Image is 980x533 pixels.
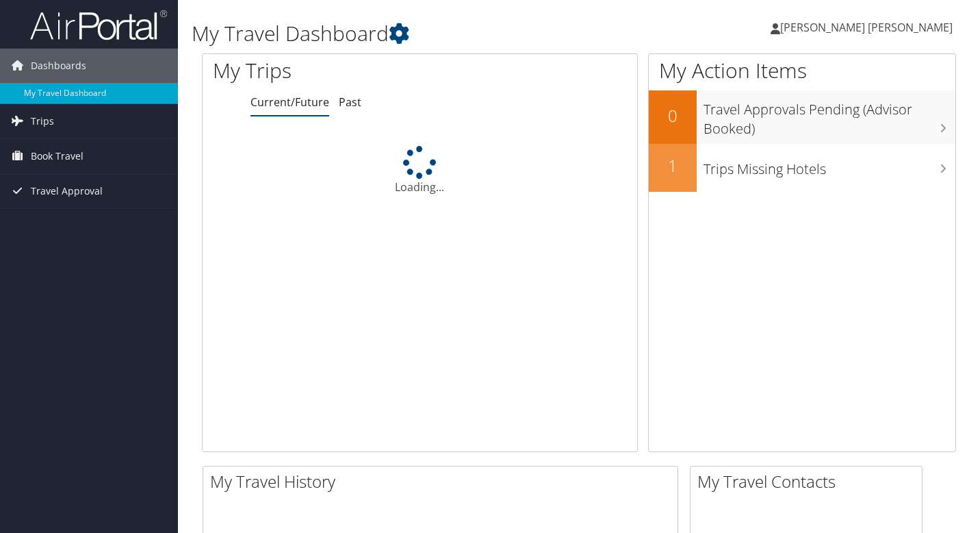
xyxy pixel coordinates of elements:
[31,174,103,208] span: Travel Approval
[649,56,955,85] h1: My Action Items
[649,90,955,143] a: 0Travel Approvals Pending (Advisor Booked)
[213,56,446,85] h1: My Trips
[30,9,167,41] img: airportal-logo.png
[649,154,697,177] h2: 1
[697,470,922,493] h2: My Travel Contacts
[31,49,86,83] span: Dashboards
[31,104,54,138] span: Trips
[649,104,697,127] h2: 0
[649,144,955,192] a: 1Trips Missing Hotels
[780,20,953,35] span: [PERSON_NAME] [PERSON_NAME]
[192,19,708,48] h1: My Travel Dashboard
[704,153,955,179] h3: Trips Missing Hotels
[771,7,966,48] a: [PERSON_NAME] [PERSON_NAME]
[31,139,83,173] span: Book Travel
[203,146,637,195] div: Loading...
[210,470,678,493] h2: My Travel History
[250,95,329,110] a: Current/Future
[704,93,955,138] h3: Travel Approvals Pending (Advisor Booked)
[339,95,361,110] a: Past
